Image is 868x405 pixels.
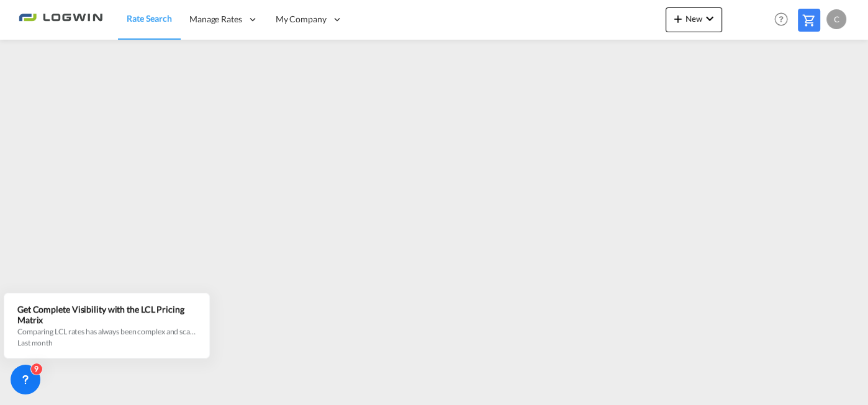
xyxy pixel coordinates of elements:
[666,7,722,32] button: icon-plus 400-fgNewicon-chevron-down
[671,14,717,24] span: New
[702,11,717,26] md-icon: icon-chevron-down
[771,9,798,31] div: Help
[826,9,846,29] div: C
[276,13,327,25] span: My Company
[771,9,792,30] span: Help
[671,11,685,26] md-icon: icon-plus 400-fg
[189,13,242,25] span: Manage Rates
[19,6,102,33] img: 2761ae10d95411efa20a1f5e0282d2d7.png
[127,13,172,24] span: Rate Search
